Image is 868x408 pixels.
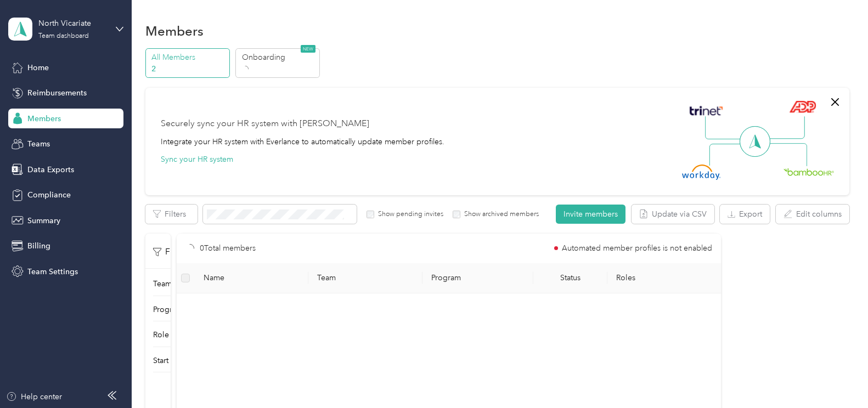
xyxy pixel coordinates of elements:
[562,245,712,252] span: Automated member profiles is not enabled
[301,45,315,53] span: NEW
[151,63,226,75] p: 2
[460,209,539,219] label: Show archived members
[161,154,233,165] button: Sync your HR system
[784,168,834,175] img: BambooHR
[27,164,74,175] span: Data Exports
[533,263,607,293] th: Status
[769,143,807,167] img: Line Right Down
[27,266,78,277] span: Team Settings
[27,113,61,124] span: Members
[161,117,369,131] div: Securely sync your HR system with [PERSON_NAME]
[422,263,533,293] th: Program
[27,62,49,73] span: Home
[632,205,714,224] button: Update via CSV
[27,189,71,201] span: Compliance
[705,116,743,140] img: Line Left Up
[556,205,625,224] button: Invite members
[682,165,720,180] img: Workday
[720,205,770,224] button: Export
[242,52,317,63] p: Onboarding
[27,215,60,226] span: Summary
[153,329,169,341] p: Role
[766,116,805,139] img: Line Right Up
[27,240,50,252] span: Billing
[709,143,747,166] img: Line Left Down
[153,245,198,259] p: Filter by
[607,263,721,293] th: Roles
[200,242,256,254] p: 0 Total members
[195,263,308,293] th: Name
[145,25,204,37] h1: Members
[6,391,62,403] button: Help center
[38,18,107,29] div: North Vicariate
[374,209,443,219] label: Show pending invites
[776,205,849,224] button: Edit columns
[161,136,444,148] div: Integrate your HR system with Everlance to automatically update member profiles.
[204,273,300,282] span: Name
[687,103,725,118] img: Trinet
[308,263,422,293] th: Team
[153,278,172,290] p: Team
[807,347,868,408] iframe: Everlance-gr Chat Button Frame
[153,304,183,315] p: Program
[145,205,198,224] button: Filters
[27,87,87,99] span: Reimbursements
[153,355,214,366] p: Start & End Dates
[789,100,816,113] img: ADP
[38,33,89,39] div: Team dashboard
[151,52,226,63] p: All Members
[27,138,50,150] span: Teams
